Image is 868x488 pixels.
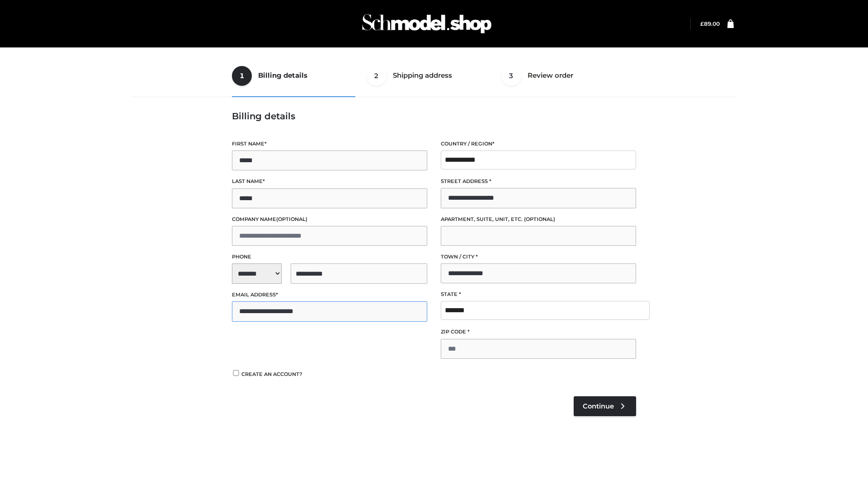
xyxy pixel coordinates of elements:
label: Email address [232,291,427,299]
span: (optional) [524,216,555,222]
img: Schmodel Admin 964 [359,6,495,42]
span: £ [700,20,704,27]
span: Create an account? [241,371,302,377]
a: Continue [574,396,636,416]
label: Phone [232,253,427,261]
label: Company name [232,215,427,224]
label: Street address [441,177,636,186]
bdi: 89.00 [700,20,720,27]
a: £89.00 [700,20,720,27]
h3: Billing details [232,111,636,122]
label: ZIP Code [441,328,636,336]
span: Continue [583,402,614,410]
input: Create an account? [232,370,240,376]
label: Apartment, suite, unit, etc. [441,215,636,224]
label: State [441,290,636,299]
label: Country / Region [441,140,636,148]
label: Town / City [441,253,636,261]
label: First name [232,140,427,148]
label: Last name [232,177,427,186]
span: (optional) [276,216,307,222]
